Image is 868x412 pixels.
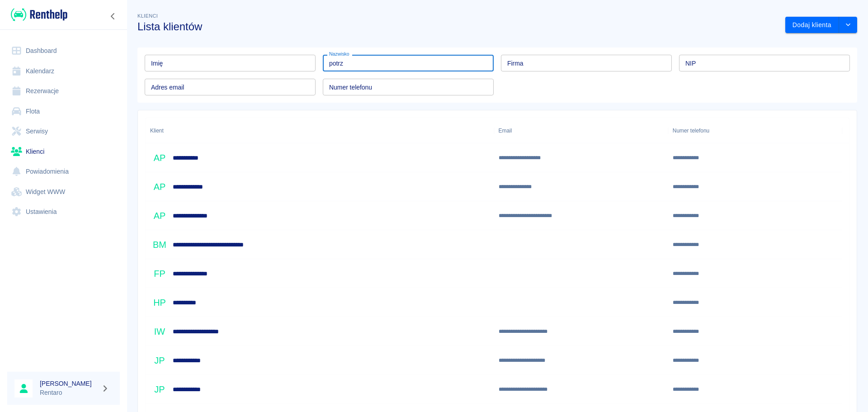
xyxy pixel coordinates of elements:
[150,118,164,143] div: Klient
[137,20,778,33] h3: Lista klientów
[7,101,120,122] a: Flota
[7,41,120,61] a: Dashboard
[150,380,169,399] div: JP
[7,81,120,101] a: Rezerwacje
[150,322,169,341] div: IW
[150,148,169,167] div: AP
[668,118,842,143] div: Numer telefonu
[839,17,857,33] button: drop-down
[7,61,120,81] a: Kalendarz
[40,388,98,398] p: Rentaro
[499,118,512,143] div: Email
[7,182,120,202] a: Widget WWW
[150,206,169,225] div: AP
[150,177,169,196] div: AP
[146,118,494,143] div: Klient
[150,293,169,312] div: HP
[11,7,67,22] img: Renthelp logo
[673,118,709,143] div: Numer telefonu
[106,10,120,22] button: Zwiń nawigację
[7,7,67,22] a: Renthelp logo
[7,161,120,182] a: Powiadomienia
[494,118,668,143] div: Email
[785,17,839,33] button: Dodaj klienta
[7,202,120,222] a: Ustawienia
[40,379,98,388] h6: [PERSON_NAME]
[150,351,169,370] div: JP
[7,142,120,162] a: Klienci
[7,121,120,142] a: Serwisy
[137,13,158,19] span: Klienci
[150,264,169,283] div: FP
[329,51,349,57] label: Nazwisko
[150,235,169,254] div: BM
